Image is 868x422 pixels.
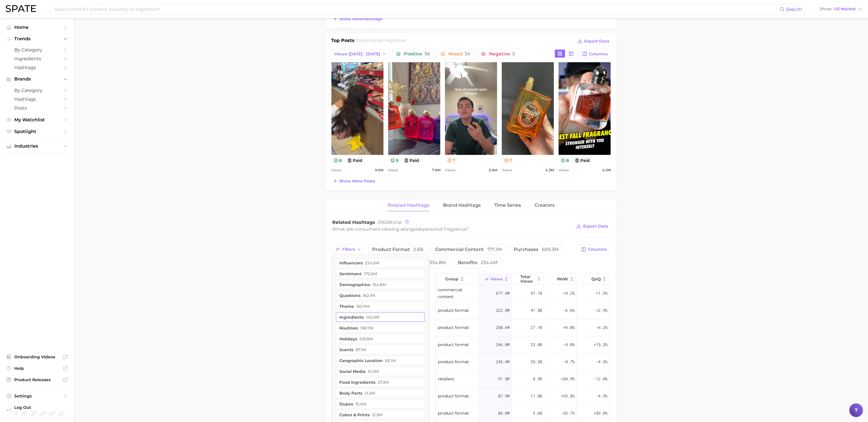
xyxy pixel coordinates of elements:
[364,272,377,276] span: 172.6m
[14,97,60,102] span: Hashtags
[438,375,454,382] span: retailers
[531,393,542,399] span: 11.0b
[14,36,60,41] span: Trends
[545,167,554,174] span: 4.3m
[5,115,70,124] a: My Watchlist
[335,52,380,57] span: Views: [DATE] - [DATE]
[496,341,509,348] span: 246.0m
[820,7,833,11] span: Show
[5,403,70,417] a: Log out. Currently logged in with e-mail lynne.stewart@mpgllc.com.
[368,369,379,374] span: 61.3m
[363,293,375,298] span: 162.1m
[533,410,542,417] span: 3.6b
[357,304,370,309] span: 150.9m
[5,104,70,112] a: Posts
[458,260,498,265] span: benefits
[5,75,70,83] button: Brands
[331,49,390,59] button: Views: [DATE] - [DATE]
[336,280,425,289] button: demographics
[575,222,610,230] button: Export Data
[502,157,515,163] button: 7
[465,51,470,57] span: 34
[333,388,610,405] button: personal fragrance#perfumesproduct format87.9m11.0b+39.5%-4.9%
[563,358,575,365] span: -0.7%
[786,7,802,12] span: Search
[5,392,70,400] a: Settings
[481,260,498,265] span: 234.4m
[445,277,458,281] span: group
[531,290,542,297] span: 47.1b
[333,353,610,371] button: personal fragrance#perfumetiktokproduct format243.4m35.3b-0.7%-4.3%
[336,313,425,322] button: ingredients
[336,399,425,409] button: dupes
[561,410,575,417] span: -33.1%
[14,77,60,82] span: Brands
[531,358,542,365] span: 35.3b
[531,324,542,331] span: 27.1b
[333,405,610,422] button: personal fragrance#colognetokproduct format84.0m3.6b-33.1%+59.0%
[333,225,572,233] div: What are consumers viewing alongside ?
[544,274,577,285] button: WoW
[414,247,424,252] span: 2.6b
[430,260,446,265] span: 334.8m
[563,290,575,297] span: +9.2%
[436,274,479,285] button: group
[5,86,70,95] a: by Category
[5,364,70,373] a: Help
[438,358,469,365] span: product format
[336,258,425,268] button: influencers
[438,286,477,300] span: commercial content
[366,315,380,319] span: 145.0m
[385,358,396,363] span: 65.1m
[14,117,60,122] span: My Watchlist
[498,393,509,399] span: 87.9m
[5,35,70,43] button: Trends
[333,220,375,225] span: Related Hashtags
[388,167,398,174] span: Views
[496,358,509,365] span: 243.4m
[378,220,402,225] span: total
[563,341,575,348] span: -4.0%
[589,52,608,57] span: Columns
[819,5,864,13] button: ShowUS Market
[54,4,780,14] input: Search here for a brand, industry, or ingredient
[14,144,60,149] span: Industries
[5,127,70,136] a: Spotlight
[331,157,344,163] button: 8
[579,49,611,59] button: Columns
[445,167,455,174] span: Views
[14,88,60,93] span: by Category
[496,290,509,297] span: 677.4m
[596,324,607,331] span: -6.2%
[6,5,36,12] img: SPATE
[336,323,425,333] button: routines
[489,52,515,56] span: Negative
[336,367,425,376] button: social media
[372,413,383,417] span: 12.5m
[378,380,389,385] span: 27.3m
[14,25,60,30] span: Home
[14,393,60,399] span: Settings
[438,307,469,314] span: product format
[378,220,391,225] span: 29638
[438,341,469,348] span: product format
[498,375,509,382] span: 91.5m
[362,38,406,43] span: personal fragrance
[834,7,856,11] span: US Market
[576,37,611,45] button: Export Data
[333,371,610,388] button: personal fragrance#tiktokshopretailers91.5m8.9b+54.9%-12.0%
[438,410,469,417] span: product format
[333,285,610,302] button: personal fragrance#adcommercial content677.4m47.1b+9.2%+1.3%
[331,37,355,46] h1: Top Posts
[445,157,458,163] button: 7
[336,334,425,343] button: holidays
[356,37,406,46] h2: for
[423,226,466,232] span: personal fragrance
[14,129,60,134] span: Spotlight
[583,224,609,229] span: Export Data
[361,326,374,330] span: 138.7m
[432,167,440,174] span: 7.6m
[561,393,575,399] span: +39.5%
[5,375,70,384] a: Product Releases
[336,291,425,300] button: questions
